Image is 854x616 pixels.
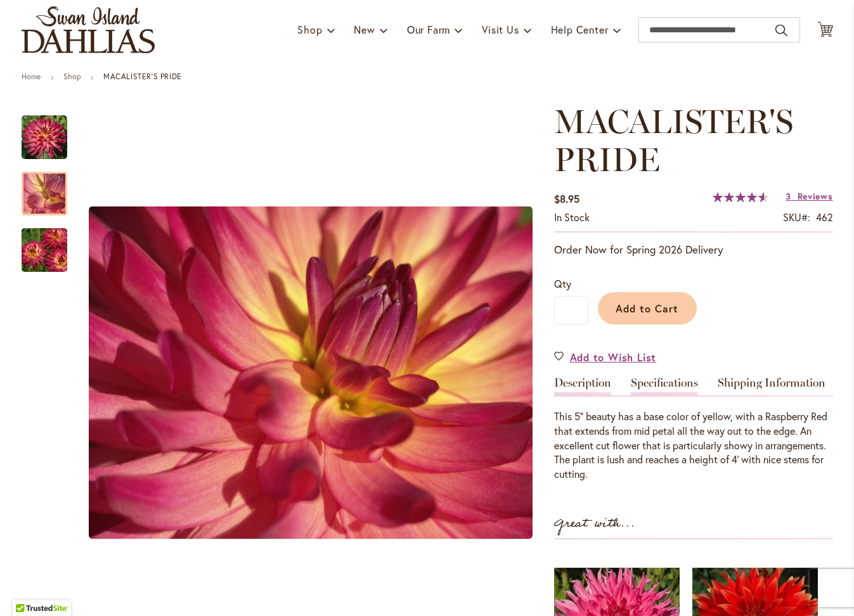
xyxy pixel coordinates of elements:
[554,277,571,290] span: Qty
[718,377,825,395] a: Shipping Information
[554,513,635,534] strong: Great with...
[89,207,533,539] img: MACALISTER'S PRIDE
[554,350,657,364] a: Add to Wish List
[22,159,80,215] div: MACALISTER'S PRIDE
[554,409,833,482] div: This 5" beauty has a base color of yellow, with a Raspberry Red that extends from mid petal all t...
[551,23,609,36] span: Help Center
[816,210,833,225] div: 462
[786,190,832,202] a: 3 Reviews
[554,210,590,224] span: In stock
[482,23,519,36] span: Visit Us
[22,72,41,81] a: Home
[616,302,678,315] span: Add to Cart
[713,192,768,202] div: 91%
[786,190,791,202] span: 3
[354,23,375,36] span: New
[798,190,833,202] span: Reviews
[103,72,182,81] strong: MACALISTER'S PRIDE
[22,115,67,160] img: MACALISTER'S PRIDE
[598,292,697,324] button: Add to Cart
[10,571,45,606] iframe: Launch Accessibility Center
[63,72,81,81] a: Shop
[554,192,579,205] span: $8.95
[570,350,657,364] span: Add to Wish List
[554,210,590,225] div: Availability
[22,103,80,159] div: MACALISTER'S PRIDE
[22,6,155,53] a: store logo
[554,377,611,395] a: Description
[22,215,67,272] div: MACALISTER'S PRIDE
[297,23,322,36] span: Shop
[554,101,793,179] span: MACALISTER'S PRIDE
[407,23,450,36] span: Our Farm
[783,210,810,224] strong: SKU
[554,377,833,482] div: Detailed Product Info
[554,242,833,257] p: Order Now for Spring 2026 Delivery
[631,377,698,395] a: Specifications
